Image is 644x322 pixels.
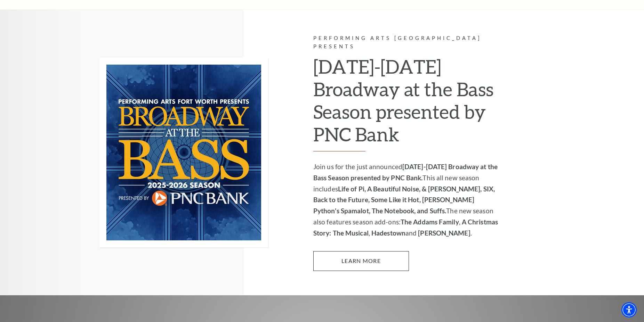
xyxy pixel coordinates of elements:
strong: Life of Pi, A Beautiful Noise, & [PERSON_NAME], SIX, Back to the Future, Some Like it Hot, [PERSO... [313,185,495,215]
strong: The Addams Family [401,218,459,226]
strong: [PERSON_NAME] [418,229,470,237]
strong: A Christmas Story: The Musical [313,218,498,237]
div: Accessibility Menu [621,302,637,317]
strong: [DATE]-[DATE] Broadway at the Bass Season presented by PNC Bank. [313,163,498,182]
img: Performing Arts Fort Worth Presents [99,58,268,247]
strong: Hadestown [371,229,405,237]
a: Learn More 2025-2026 Broadway at the Bass Season presented by PNC Bank [313,251,409,271]
p: Performing Arts [GEOGRAPHIC_DATA] Presents [313,34,499,51]
p: Join us for the just announced This all new season includes The new season also features season a... [313,161,499,239]
h2: [DATE]-[DATE] Broadway at the Bass Season presented by PNC Bank [313,55,499,151]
